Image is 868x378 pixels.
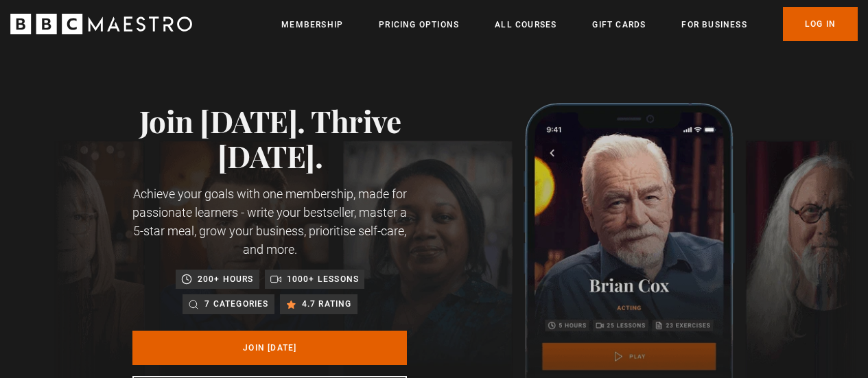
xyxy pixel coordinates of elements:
[132,331,407,365] a: Join [DATE]
[681,18,747,32] a: For business
[204,297,268,311] p: 7 categories
[783,7,858,41] a: Log In
[495,18,556,32] a: All Courses
[302,297,352,311] p: 4.7 rating
[132,103,407,174] h1: Join [DATE]. Thrive [DATE].
[281,18,343,32] a: Membership
[592,18,646,32] a: Gift Cards
[287,272,360,286] p: 1000+ lessons
[281,7,858,41] nav: Primary
[10,14,192,34] svg: BBC Maestro
[198,272,254,286] p: 200+ hours
[132,185,407,259] p: Achieve your goals with one membership, made for passionate learners - write your bestseller, mas...
[379,18,459,32] a: Pricing Options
